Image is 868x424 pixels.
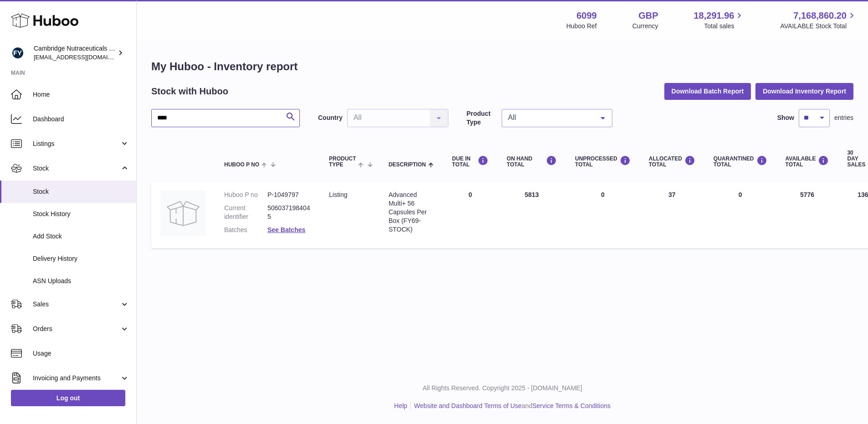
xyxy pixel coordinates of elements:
[576,10,597,22] strong: 6099
[507,155,557,168] div: ON HAND Total
[329,156,356,168] span: Product Type
[506,113,594,122] span: All
[566,181,640,248] td: 0
[693,10,745,31] a: 18,291.96 Total sales
[467,109,497,127] label: Product Type
[34,44,116,62] div: Cambridge Nutraceuticals Ltd
[33,115,129,124] span: Dashboard
[693,10,734,22] span: 18,291.96
[33,140,120,148] span: Listings
[33,325,120,333] span: Orders
[632,22,658,31] div: Currency
[33,254,129,263] span: Delivery History
[443,181,498,248] td: 0
[786,155,829,168] div: AVAILABLE Total
[575,155,631,168] div: UNPROCESSED Total
[33,349,129,358] span: Usage
[33,164,120,173] span: Stock
[33,90,129,99] span: Home
[160,191,206,236] img: product image
[151,59,853,74] h1: My Huboo - Inventory report
[224,204,267,221] dt: Current identifier
[151,85,228,98] h2: Stock with Huboo
[267,226,305,233] a: See Batches
[33,210,129,218] span: Stock History
[780,22,857,31] span: AVAILABLE Stock Total
[414,402,522,409] a: Website and Dashboard Terms of Use
[33,187,129,196] span: Stock
[532,402,611,409] a: Service Terms & Conditions
[834,114,853,122] span: entries
[411,402,611,410] li: and
[11,46,25,60] img: huboo@camnutra.com
[664,83,751,99] button: Download Batch Report
[776,181,838,248] td: 5776
[739,191,742,198] span: 0
[33,277,129,285] span: ASN Uploads
[267,191,311,199] dd: P-1049797
[394,402,407,409] a: Help
[452,155,488,168] div: DUE IN TOTAL
[33,374,120,383] span: Invoicing and Payments
[755,83,853,99] button: Download Inventory Report
[34,53,134,61] span: [EMAIL_ADDRESS][DOMAIN_NAME]
[566,22,597,31] div: Huboo Ref
[144,384,861,393] p: All Rights Reserved. Copyright 2025 - [DOMAIN_NAME]
[224,226,267,234] dt: Batches
[33,300,120,309] span: Sales
[777,114,794,122] label: Show
[224,162,259,168] span: Huboo P no
[224,191,267,199] dt: Huboo P no
[704,22,745,31] span: Total sales
[638,10,658,22] strong: GBP
[329,191,347,198] span: listing
[780,10,857,31] a: 7,168,860.20 AVAILABLE Stock Total
[267,204,311,221] dd: 5060371984045
[793,10,847,22] span: 7,168,860.20
[11,390,125,406] a: Log out
[389,162,426,168] span: Description
[33,232,129,241] span: Add Stock
[640,181,704,248] td: 37
[714,155,767,168] div: QUARANTINED Total
[649,155,695,168] div: ALLOCATED Total
[498,181,566,248] td: 5813
[389,191,434,233] div: Advanced Multi+ 56 Capsules Per Box (FY69-STOCK)
[318,114,343,122] label: Country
